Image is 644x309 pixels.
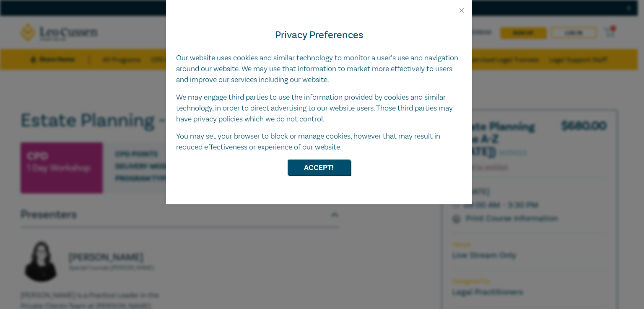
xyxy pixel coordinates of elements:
button: Close [458,7,465,14]
h4: Privacy Preferences [176,28,462,43]
button: Accept! [288,160,351,175]
p: Our website uses cookies and similar technology to monitor a user’s use and navigation around our... [176,53,462,85]
p: We may engage third parties to use the information provided by cookies and similar technology, in... [176,92,462,125]
p: You may set your browser to block or manage cookies, however that may result in reduced effective... [176,131,462,153]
